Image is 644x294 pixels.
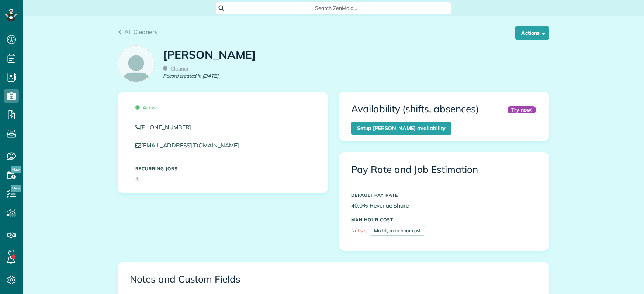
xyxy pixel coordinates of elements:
[351,193,537,198] h5: DEFAULT PAY RATE
[351,104,479,114] h3: Availability (shifts, absences)
[135,175,310,183] p: 3
[124,28,157,35] span: All Cleaners
[351,217,537,222] h5: MAN HOUR COST
[351,201,537,210] p: 40.0% Revenue Share
[135,105,157,110] span: Active
[163,49,256,61] h1: [PERSON_NAME]
[11,185,21,192] span: New
[135,141,246,149] a: [EMAIL_ADDRESS][DOMAIN_NAME]
[11,166,21,173] span: New
[130,274,537,285] h3: Notes and Custom Fields
[135,166,310,171] h5: Recurring Jobs
[351,228,367,233] span: Not set
[515,26,549,40] button: Actions
[370,226,425,236] a: Modify man hour cost
[118,27,157,36] a: All Cleaners
[351,122,451,135] a: Setup [PERSON_NAME] availability
[163,65,189,72] span: Cleaner
[135,123,310,131] a: [PHONE_NUMBER]
[351,164,537,175] h3: Pay Rate and Job Estimation
[508,106,536,113] div: Try now!
[163,72,218,79] em: Record created in [DATE]
[118,46,154,82] img: employee_icon-c2f8239691d896a72cdd9dc41cfb7b06f9d69bdd837a2ad469be8ff06ab05b5f.png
